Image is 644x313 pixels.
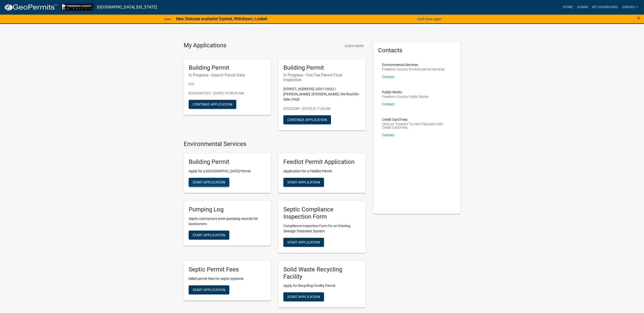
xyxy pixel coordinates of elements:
[184,140,366,148] h4: Environmental Services
[382,67,445,71] p: Freeborn County Environmental Services
[189,73,266,77] h6: In Progress - Search Parcel Data
[283,206,361,220] h5: Septic Compliance Inspection Form
[382,122,451,129] p: Click on "Contact" to view Payment with Credit Card Fees.
[415,15,443,23] button: Don't show again
[378,47,455,54] h5: Contacts
[189,91,266,96] p: B2025467297 - [DATE] 10:38:55 AM
[193,180,225,184] span: Start Application
[189,206,266,213] h5: Pumping Log
[637,15,640,21] button: Close
[283,64,361,71] h5: Building Permit
[189,81,266,87] p: | | | |
[561,2,575,12] a: Home
[283,178,324,187] button: Start Application
[287,295,320,299] span: Start Application
[189,100,236,109] button: Continue Application
[283,266,361,280] h5: Solid Waste Recycling Facility
[620,2,640,12] a: ginarg
[382,75,395,79] a: Contact
[287,240,320,244] span: Start Application
[162,15,173,23] a: View
[184,42,226,49] h4: My Applications
[283,106,361,111] p: B2025289 - [DATE] 8:17:28 AM
[637,14,640,21] span: ×
[193,233,225,237] span: Start Application
[189,158,266,166] h5: Building Permit
[189,276,266,281] p: billed permit fees for septic systems
[61,4,93,10] img: Freeborn County, Minnesota
[189,285,229,294] button: Start Application
[189,64,266,71] h5: Building Permit
[189,178,229,187] button: Start Application
[283,223,361,234] p: Compliance Inspection Form for an Existing Sewage Treatment System.
[283,169,361,174] p: Application for a Feedlot Permit
[343,42,366,50] button: Show More
[283,283,361,288] p: Apply for Recycling Facility Permit
[283,86,361,102] p: [STREET_ADDRESS] | 020110022 | [PERSON_NAME] | [PERSON_NAME] | Re-Roof,Re-Side | PAID
[287,180,320,184] span: Start Application
[283,73,361,82] h6: In Progress - Flat Fee Permit Final Inspection
[382,63,445,66] p: Environmental Services
[189,266,266,273] h5: Septic Permit Fees
[189,216,266,227] p: Septic contractors enter pumping records for landowners
[382,102,395,106] a: Contact
[575,2,590,12] a: Admin
[283,158,361,166] h5: Feedlot Permit Application
[176,16,267,21] strong: New Statuses available! Expired, Withdrawn, Locked
[189,231,229,240] button: Start Application
[382,133,395,137] a: Contact
[189,169,266,174] p: Apply for a [GEOGRAPHIC_DATA] Permit
[283,238,324,247] button: Start Application
[382,95,429,98] p: Freeborn County Public Works
[97,3,157,11] a: [GEOGRAPHIC_DATA], [US_STATE]
[382,118,451,121] p: Credit Card Fees
[193,288,225,292] span: Start Application
[382,90,429,94] p: Public Works
[283,115,331,124] button: Continue Application
[590,2,620,12] a: My Dashboard
[283,292,324,301] button: Start Application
